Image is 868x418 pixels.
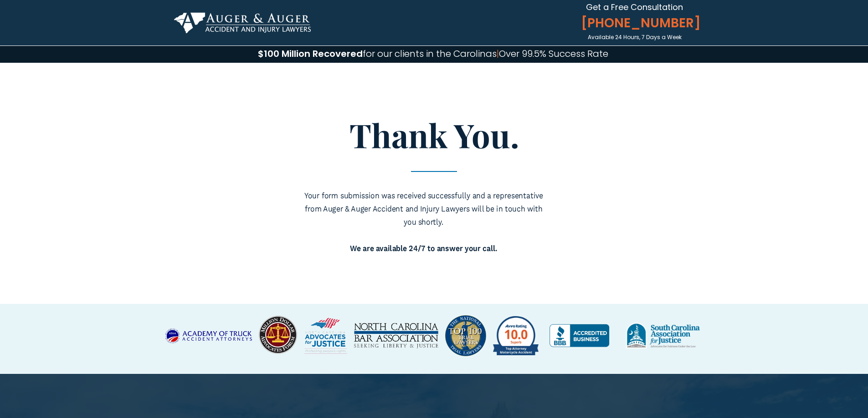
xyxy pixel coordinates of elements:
[174,12,311,33] img: Auger & Auger Accident and Injury Lawyers
[258,315,298,354] img: Million Dollar Advocates Forum
[545,318,614,353] img: BBB Accredited Business
[354,323,438,348] img: NORTH CAROLINA BAR ASSOCIATION SEEKING LIBERTY & JUSTICE
[304,318,347,354] img: ADVOCATES for JUSTICE
[621,317,706,354] img: South Carolina Association forJustice
[304,191,543,227] span: Your form submission was received successfully and a representative from Auger & Auger Accident a...
[349,113,519,156] span: Thank You.
[588,33,682,41] span: Available 24 Hours, 7 Days a Week
[165,328,252,343] img: ACADEMY OF TRUCK ACCIDENT ATTORNEYS
[577,15,695,31] span: [PHONE_NUMBER]
[586,1,683,13] span: Get a Free Consultation
[577,12,695,34] a: [PHONE_NUMBER]
[363,47,497,60] span: for our clients in the Carolinas
[445,315,486,356] img: Top 100 Trial Lawyers
[258,47,363,60] span: $100 Million Recovered
[349,243,497,253] span: We are available 24/7 to answer your call.
[497,47,499,60] span: |
[493,316,539,355] img: Avvo Rating 10.0
[499,47,608,60] span: Over 99.5% Success Rate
